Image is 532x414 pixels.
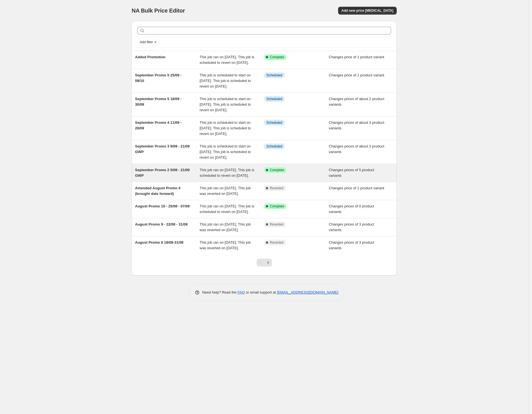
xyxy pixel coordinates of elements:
span: This job is scheduled to start on [DATE]. This job is scheduled to revert on [DATE]. [200,97,251,112]
span: Amended August Promo 4 (brought date forward) [135,186,180,196]
span: Complete [270,168,284,172]
a: FAQ [238,290,245,294]
span: September Promo 4 11/09 - 28/09 [135,120,182,130]
span: Complete [270,204,284,209]
span: Add new price [MEDICAL_DATA] [341,8,393,13]
span: Scheduled [266,73,282,78]
span: Changes prices of about 3 product variants [329,144,384,154]
nav: Pagination [257,259,272,267]
span: Scheduled [266,144,282,149]
button: Add new price [MEDICAL_DATA] [338,7,397,14]
span: This job is scheduled to start on [DATE]. This job is scheduled to revert on [DATE]. [200,120,251,136]
span: This job ran on [DATE]. This job was reverted on [DATE]. [200,222,251,232]
span: Need help? Read the [202,290,238,294]
span: Changes prices of about 2 product variants [329,97,384,106]
span: This job ran on [DATE]. This job was reverted on [DATE]. [200,240,251,250]
span: This job is scheduled to start on [DATE]. This job is scheduled to revert on [DATE]. [200,73,251,88]
span: Changes price of 1 product variant [329,73,384,77]
span: This job ran on [DATE]. This job is scheduled to revert on [DATE]. [200,55,254,65]
span: September Promo 5 25/09 - 09/10 [135,73,182,83]
span: Reverted [270,222,283,227]
span: Scheduled [266,120,282,125]
span: This job ran on [DATE]. This job was reverted on [DATE]. [200,186,251,196]
span: NA Bulk Price Editor [132,8,185,14]
span: Changes prices of 5 product variants [329,168,374,178]
span: September Promo 5 18/09 - 30/09 [135,97,182,106]
span: This job is scheduled to start on [DATE]. This job is scheduled to revert on [DATE]. [200,144,251,159]
span: August Promo 8 18/08-31/08 [135,240,183,244]
span: Reverted [270,186,283,190]
span: Changes price of 1 product variant [329,55,384,59]
button: Next [264,259,272,267]
button: Add filter [137,39,160,45]
span: Reverted [270,240,283,245]
span: Changes prices of 3 product variants [329,222,374,232]
a: [EMAIL_ADDRESS][DOMAIN_NAME] [277,290,338,294]
span: Scheduled [266,97,282,101]
span: or email support at [245,290,277,294]
span: September Promo 2 5/09 - 21/09 GWP [135,168,190,178]
span: August Promo 9 - 22/08 - 31/08 [135,222,188,226]
span: This job ran on [DATE]. This job is scheduled to revert on [DATE]. [200,168,254,178]
span: Complete [270,55,284,59]
span: Changes prices of 0 product variants [329,204,374,214]
span: Add filter [140,40,153,44]
span: Changes prices of about 3 product variants [329,120,384,130]
span: August Promo 10 - 25/08 - 07/09 [135,204,190,208]
span: Changes prices of 3 product variants [329,240,374,250]
span: This job ran on [DATE]. This job is scheduled to revert on [DATE]. [200,204,254,214]
span: Changes price of 1 product variant [329,186,384,190]
span: Added Promotion [135,55,165,59]
span: September Promo 3 9/09 - 21/09 GWP [135,144,190,154]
